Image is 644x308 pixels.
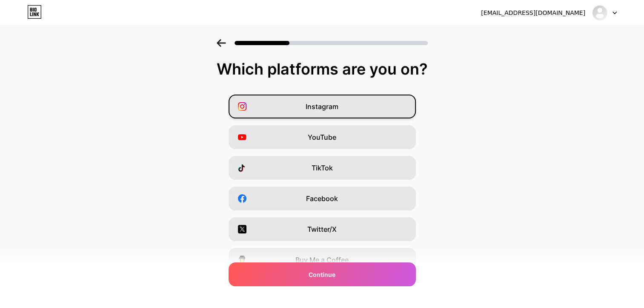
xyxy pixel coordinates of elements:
div: Which platforms are you on? [9,60,635,78]
span: Snapchat [306,285,338,296]
span: YouTube [308,132,336,142]
span: TikTok [312,163,333,173]
img: Lan Nguyen [592,5,608,21]
span: Twitter/X [307,224,337,234]
span: Facebook [306,193,338,204]
span: Instagram [306,101,338,112]
span: Buy Me a Coffee [295,255,349,265]
span: Continue [309,270,335,279]
div: [EMAIL_ADDRESS][DOMAIN_NAME] [481,9,585,17]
